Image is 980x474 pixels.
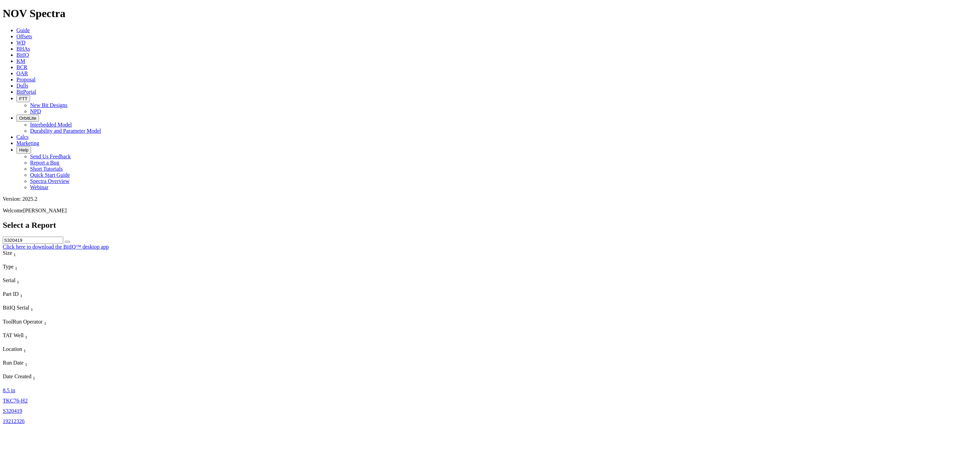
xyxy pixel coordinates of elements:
button: FTT [16,95,30,102]
a: TKC76-H2 [3,398,28,404]
span: Sort None [24,346,26,352]
div: Sort None [3,264,102,277]
div: Run Date Sort None [3,360,102,367]
a: S320419 [3,408,22,414]
span: Sort None [31,305,33,311]
div: Column Menu [3,299,102,305]
a: Calcs [16,134,29,140]
sub: 1 [31,307,33,312]
a: Send Us Feedback [30,154,71,159]
span: Sort None [15,264,17,269]
a: 19212326 [3,418,25,424]
div: Column Menu [3,271,102,277]
h1: NOV Spectra [3,7,977,20]
div: Sort None [3,291,102,305]
sub: 1 [15,266,17,271]
div: Sort None [3,332,102,346]
a: BitIQ [16,52,29,58]
button: OrbitLite [16,115,39,122]
span: [PERSON_NAME] [23,208,67,213]
div: Location Sort None [3,346,102,354]
span: BitIQ Serial [3,305,29,311]
div: Column Menu [3,381,102,387]
span: Date Created [3,373,31,379]
span: Type [3,264,14,269]
div: ToolRun Operator Sort None [3,319,59,326]
a: BitPortal [16,89,36,95]
div: Part ID Sort None [3,291,102,299]
div: Sort None [3,319,59,332]
a: Webinar [30,184,49,190]
a: OAR [16,70,28,76]
div: Column Menu [3,367,102,373]
h2: Select a Report [3,221,977,230]
div: Sort None [3,250,102,264]
span: Serial [3,277,15,283]
sub: 1 [44,321,46,326]
div: Version: 2025.2 [3,196,977,202]
span: Sort None [25,332,27,338]
a: KM [16,58,25,64]
a: WD [16,40,26,45]
span: Sort None [33,373,35,379]
span: Size [3,250,12,256]
sub: 1 [24,348,26,353]
a: Proposal [16,77,36,82]
a: Guide [16,27,30,33]
a: BCR [16,64,27,70]
button: Help [16,146,31,154]
div: Column Menu [3,258,102,264]
sub: 1 [25,362,27,367]
div: Sort None [3,373,102,387]
sub: 1 [33,376,35,381]
span: Part ID [3,291,19,297]
a: Interbedded Model [30,122,72,128]
span: TAT Well [3,332,24,338]
a: Click here to download the BitIQ™ desktop app [3,244,109,250]
a: 8.5 in [3,387,15,393]
div: Column Menu [3,285,102,291]
div: Sort None [3,346,102,360]
a: Offsets [16,34,32,39]
div: TAT Well Sort None [3,332,102,340]
div: Serial Sort None [3,277,102,285]
span: Sort None [25,360,27,366]
span: ToolRun Operator [3,319,43,325]
div: Column Menu [3,354,102,360]
a: BHAs [16,46,30,52]
span: Run Date [3,360,24,366]
a: New Bit Designs [30,102,67,108]
a: Marketing [16,140,39,146]
div: BitIQ Serial Sort None [3,305,102,312]
a: NPD [30,108,41,114]
a: Short Tutorials [30,166,63,172]
div: Sort None [3,305,102,318]
div: Size Sort None [3,250,102,258]
span: OrbitLite [19,116,36,121]
a: Durability and Parameter Model [30,128,101,134]
sub: 1 [25,334,27,340]
div: Column Menu [3,326,59,332]
a: Spectra Overview [30,178,69,184]
p: Welcome [3,208,977,214]
a: Dulls [16,83,28,89]
div: Column Menu [3,313,102,319]
div: Column Menu [3,340,102,346]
